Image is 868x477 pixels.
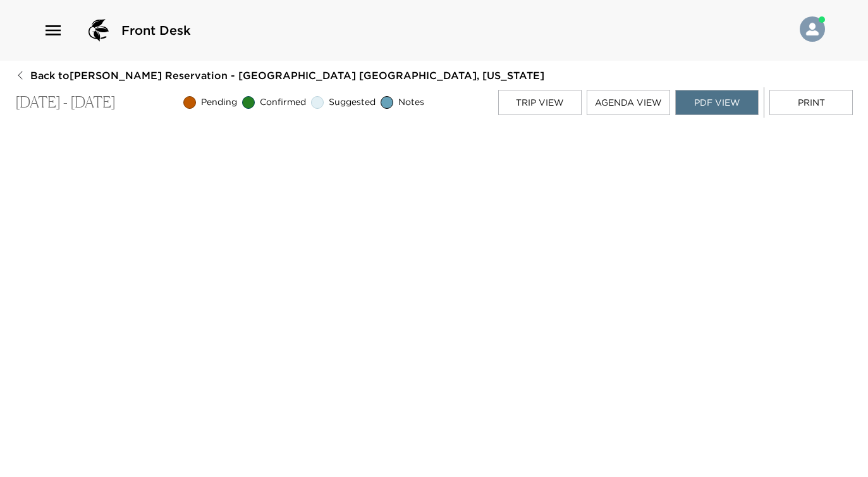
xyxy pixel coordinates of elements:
[83,15,114,46] img: logo
[15,123,853,466] iframe: Trip PDF
[498,90,582,115] button: Trip View
[675,90,759,115] button: PDF View
[30,68,544,82] span: Back to [PERSON_NAME] Reservation - [GEOGRAPHIC_DATA] [GEOGRAPHIC_DATA], [US_STATE]
[121,22,191,39] span: Front Desk
[398,96,424,109] span: Notes
[15,94,116,112] p: [DATE] - [DATE]
[15,68,544,82] button: Back to[PERSON_NAME] Reservation - [GEOGRAPHIC_DATA] [GEOGRAPHIC_DATA], [US_STATE]
[329,96,376,109] span: Suggested
[260,96,306,109] span: Confirmed
[769,90,853,115] button: Print
[587,90,670,115] button: Agenda View
[800,16,825,42] img: User
[201,96,237,109] span: Pending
